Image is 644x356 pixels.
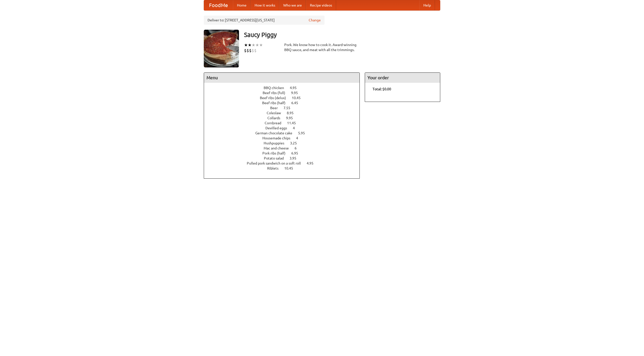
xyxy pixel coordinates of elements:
span: Collards [267,116,285,120]
span: Beer [270,106,283,110]
span: 5.95 [298,131,310,135]
a: Devilled eggs 4 [265,126,304,130]
a: Help [419,0,435,10]
span: Beef ribs (delux) [260,96,291,100]
span: 6 [295,146,302,150]
span: 9.95 [286,116,298,120]
span: Beef ribs (full) [263,91,290,95]
li: ★ [259,42,263,48]
span: 3.25 [290,141,302,145]
span: Devilled eggs [265,126,292,130]
a: Who we are [279,0,306,10]
a: Pork ribs (half) 6.95 [262,151,307,155]
span: Pulled pork sandwich on a soft roll [247,161,306,165]
a: Mac and cheese 6 [264,146,306,150]
img: angular.jpg [204,30,239,67]
li: $ [254,48,257,53]
span: 4.95 [290,86,302,90]
a: Hushpuppies 3.25 [264,141,306,145]
span: Mac and cheese [264,146,294,150]
span: Cornbread [265,121,286,125]
a: Beef ribs (half) 6.45 [262,101,307,105]
li: ★ [255,42,259,48]
span: 10.45 [292,96,306,100]
a: Cornbread 11.45 [265,121,305,125]
span: 7.55 [284,106,295,110]
span: Riblets [267,166,284,170]
a: Beef ribs (delux) 10.45 [260,96,310,100]
span: 11.45 [287,121,301,125]
div: Pork. We know how to cook it. Award-winning BBQ sauce, and meat with all the trimmings. [284,42,360,52]
h4: Menu [204,73,359,83]
b: Total: $0.00 [373,87,391,91]
span: German chocolate cake [255,131,297,135]
a: BBQ chicken 4.95 [264,86,306,90]
a: German chocolate cake 5.95 [255,131,314,135]
a: Beef ribs (full) 9.95 [263,91,307,95]
span: 4 [296,136,303,140]
span: 9.95 [291,91,303,95]
li: $ [244,48,247,53]
span: 4 [293,126,300,130]
a: Riblets 10.45 [267,166,302,170]
span: 3.95 [290,156,301,160]
span: 8.95 [287,111,299,115]
a: Home [233,0,251,10]
a: Change [309,18,321,23]
a: Recipe videos [306,0,336,10]
span: Potato salad [264,156,289,160]
a: Coleslaw 8.95 [267,111,303,115]
a: Housemade chips 4 [262,136,307,140]
h3: Saucy Piggy [244,30,440,40]
li: $ [252,48,254,53]
span: 6.45 [291,101,303,105]
span: 6.95 [291,151,303,155]
span: Hushpuppies [264,141,289,145]
span: BBQ chicken [264,86,289,90]
a: Pulled pork sandwich on a soft roll 4.95 [247,161,323,165]
li: ★ [244,42,248,48]
a: Collards 9.95 [267,116,302,120]
li: $ [249,48,252,53]
a: Beer 7.55 [270,106,300,110]
li: ★ [252,42,255,48]
a: FoodMe [204,0,233,10]
div: Deliver to: [STREET_ADDRESS][US_STATE] [204,16,325,25]
span: 10.45 [284,166,298,170]
span: 4.95 [307,161,318,165]
a: Potato salad 3.95 [264,156,306,160]
span: Beef ribs (half) [262,101,291,105]
li: ★ [248,42,252,48]
h4: Your order [365,73,440,83]
span: Pork ribs (half) [262,151,291,155]
a: How it works [251,0,279,10]
span: Housemade chips [262,136,295,140]
li: $ [247,48,249,53]
span: Coleslaw [267,111,286,115]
